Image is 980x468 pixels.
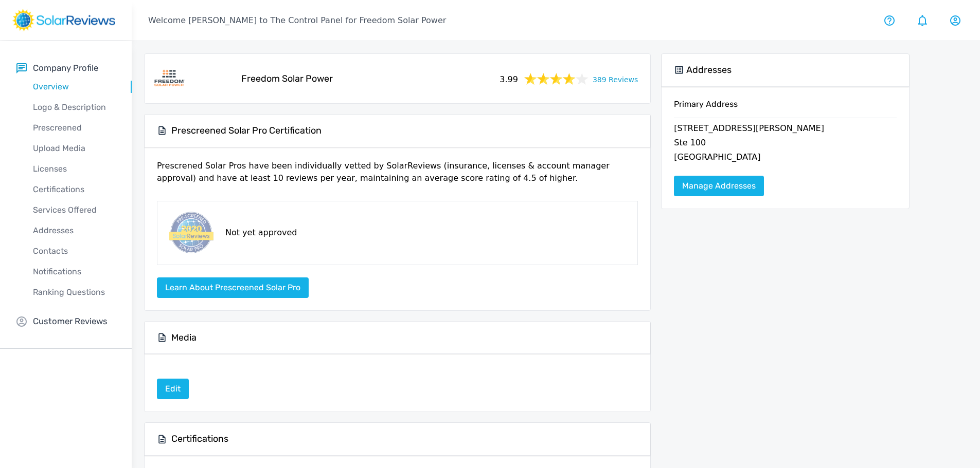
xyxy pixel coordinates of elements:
[16,118,132,138] a: Prescreened
[16,101,132,114] p: Logo & Description
[157,283,309,292] a: Learn about Prescreened Solar Pro
[16,241,132,261] a: Contacts
[33,62,98,74] p: Company Profile
[16,122,132,134] p: Prescreened
[16,245,132,257] p: Contacts
[16,200,132,220] a: Services Offered
[16,81,132,93] p: Overview
[16,286,132,298] p: Ranking Questions
[157,384,189,394] a: Edit
[593,72,638,85] a: 389 Reviews
[16,179,132,200] a: Certifications
[16,282,132,303] a: Ranking Questions
[16,261,132,282] a: Notifications
[16,77,132,97] a: Overview
[674,137,897,151] p: Ste 100
[171,125,322,137] h5: Prescreened Solar Pro Certification
[33,315,108,328] p: Customer Reviews
[16,183,132,196] p: Certifications
[157,160,638,193] p: Prescrened Solar Pros have been individually vetted by SolarReviews (insurance, licenses & accoun...
[674,122,897,137] p: [STREET_ADDRESS][PERSON_NAME]
[241,73,333,85] h5: Freedom Solar Power
[148,14,446,27] p: Welcome [PERSON_NAME] to The Control Panel for Freedom Solar Power
[16,224,132,237] p: Addresses
[16,163,132,175] p: Licenses
[674,151,897,165] p: [GEOGRAPHIC_DATA]
[16,142,132,155] p: Upload Media
[225,227,297,239] p: Not yet approved
[16,159,132,179] a: Licenses
[674,176,764,196] a: Manage Addresses
[674,99,897,118] h6: Primary Address
[500,71,518,86] span: 3.99
[16,204,132,216] p: Services Offered
[166,210,215,256] img: prescreened-badge.png
[16,138,132,159] a: Upload Media
[16,220,132,241] a: Addresses
[157,277,309,298] button: Learn about Prescreened Solar Pro
[171,433,228,445] h5: Certifications
[157,379,189,399] a: Edit
[686,64,732,76] h5: Addresses
[16,266,132,278] p: Notifications
[16,97,132,118] a: Logo & Description
[171,332,197,344] h5: Media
